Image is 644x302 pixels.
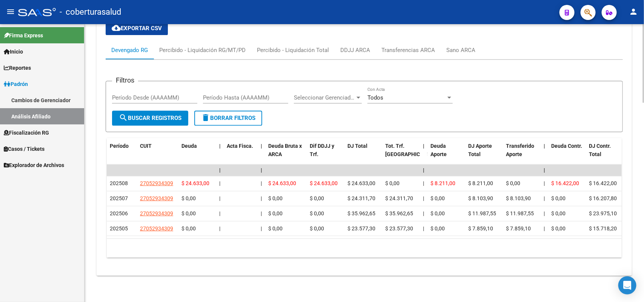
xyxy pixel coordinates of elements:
[201,113,210,122] mat-icon: delete
[586,138,624,171] datatable-header-cell: DJ Contr. Total
[385,225,413,231] span: $ 23.577,30
[430,225,445,231] span: $ 0,00
[201,115,255,121] span: Borrar Filtros
[140,210,173,216] span: 27052934309
[258,138,265,171] datatable-header-cell: |
[119,115,181,121] span: Buscar Registros
[544,195,545,201] span: |
[4,145,45,153] span: Casos / Tickets
[4,31,43,40] span: Firma Express
[110,195,128,201] span: 202507
[347,195,375,201] span: $ 24.311,70
[110,143,129,149] span: Período
[4,80,28,88] span: Padrón
[181,143,197,149] span: Deuda
[430,195,445,201] span: $ 0,00
[310,180,338,186] span: $ 24.633,00
[261,195,262,201] span: |
[423,180,424,186] span: |
[4,129,49,137] span: Fiscalización RG
[268,210,283,216] span: $ 0,00
[261,210,262,216] span: |
[310,210,324,216] span: $ 0,00
[544,143,545,149] span: |
[423,210,424,216] span: |
[216,138,224,171] datatable-header-cell: |
[503,138,541,171] datatable-header-cell: Transferido Aporte
[551,143,582,149] span: Deuda Contr.
[310,195,324,201] span: $ 0,00
[219,167,221,173] span: |
[367,94,383,101] span: Todos
[465,138,503,171] datatable-header-cell: DJ Aporte Total
[181,195,196,201] span: $ 0,00
[551,180,579,186] span: $ 16.422,00
[140,180,173,186] span: 27052934309
[261,180,262,186] span: |
[181,180,209,186] span: $ 24.633,00
[310,225,324,231] span: $ 0,00
[541,138,548,171] datatable-header-cell: |
[589,225,617,231] span: $ 15.718,20
[618,276,636,294] div: Open Intercom Messenger
[468,210,496,216] span: $ 11.987,55
[506,225,531,231] span: $ 7.859,10
[544,167,545,173] span: |
[4,48,23,56] span: Inicio
[6,7,15,16] mat-icon: menu
[140,195,173,201] span: 27052934309
[551,195,566,201] span: $ 0,00
[385,195,413,201] span: $ 24.311,70
[506,180,520,186] span: $ 0,00
[430,210,445,216] span: $ 0,00
[219,210,220,216] span: |
[110,210,128,216] span: 202506
[310,143,334,158] span: Dif DDJJ y Trf.
[140,143,152,149] span: CUIT
[159,46,246,54] div: Percibido - Liquidación RG/MT/PD
[468,180,493,186] span: $ 8.211,00
[385,210,413,216] span: $ 35.962,65
[430,180,455,186] span: $ 8.211,00
[294,94,355,101] span: Seleccionar Gerenciador
[423,195,424,201] span: |
[181,210,196,216] span: $ 0,00
[629,7,638,16] mat-icon: person
[382,138,420,171] datatable-header-cell: Tot. Trf. Bruto
[137,138,178,171] datatable-header-cell: CUIT
[181,225,196,231] span: $ 0,00
[423,143,424,149] span: |
[194,110,262,126] button: Borrar Filtros
[257,46,329,54] div: Percibido - Liquidación Total
[60,4,121,20] span: - coberturasalud
[468,143,492,158] span: DJ Aporte Total
[347,210,375,216] span: $ 35.962,65
[544,225,545,231] span: |
[423,225,424,231] span: |
[268,195,283,201] span: $ 0,00
[268,180,296,186] span: $ 24.633,00
[178,138,216,171] datatable-header-cell: Deuda
[261,167,262,173] span: |
[268,143,302,158] span: Deuda Bruta x ARCA
[506,143,534,158] span: Transferido Aporte
[112,25,162,32] span: Exportar CSV
[551,210,566,216] span: $ 0,00
[268,225,283,231] span: $ 0,00
[307,138,344,171] datatable-header-cell: Dif DDJJ y Trf.
[589,143,611,158] span: DJ Contr. Total
[347,143,367,149] span: DJ Total
[427,138,465,171] datatable-header-cell: Deuda Aporte
[347,180,375,186] span: $ 24.633,00
[589,195,617,201] span: $ 16.207,80
[468,195,493,201] span: $ 8.103,90
[107,138,137,171] datatable-header-cell: Período
[110,180,128,186] span: 202508
[589,180,617,186] span: $ 16.422,00
[385,143,437,158] span: Tot. Trf. [GEOGRAPHIC_DATA]
[140,225,173,231] span: 27052934309
[265,138,307,171] datatable-header-cell: Deuda Bruta x ARCA
[219,180,220,186] span: |
[446,46,475,54] div: Sano ARCA
[219,143,221,149] span: |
